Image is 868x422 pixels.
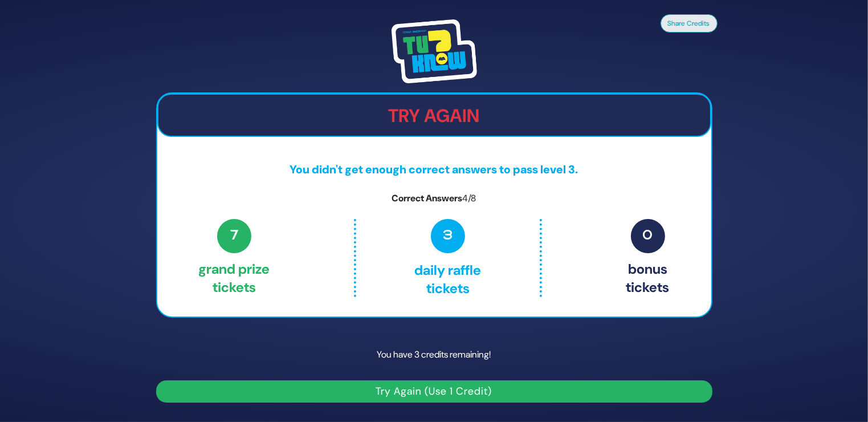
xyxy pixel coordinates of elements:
span: 0 [631,219,665,253]
p: You didn't get enough correct answers to pass level 3. [157,161,711,178]
p: Bonus tickets [626,219,670,297]
button: Share Credits [661,14,718,33]
button: Try Again (Use 1 Credit) [156,380,712,403]
p: Correct Answers [157,192,711,205]
p: Daily Raffle tickets [380,219,516,297]
span: 4/8 [463,192,476,204]
span: 3 [431,219,465,253]
p: You have 3 credits remaining! [156,338,712,371]
span: 7 [217,219,251,253]
p: Grand Prize tickets [198,219,270,297]
img: Tournament Logo [392,19,477,83]
h2: Try Again [158,105,710,127]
